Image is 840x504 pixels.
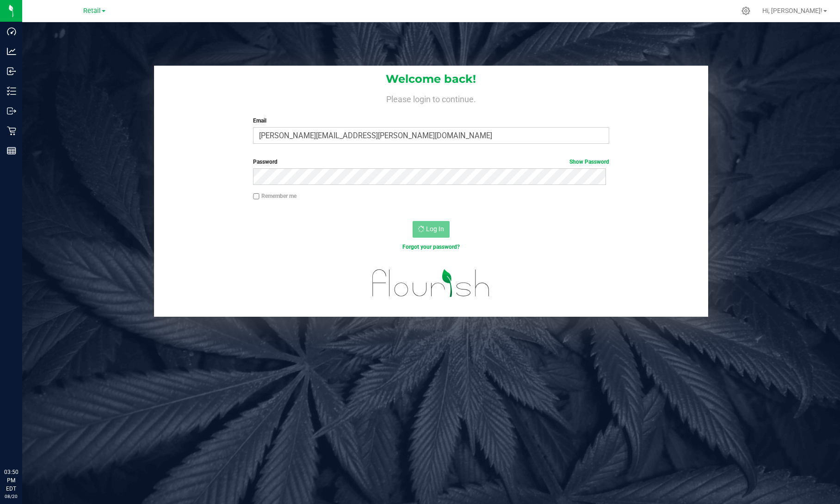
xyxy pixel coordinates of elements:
a: Forgot your password? [402,244,460,250]
h1: Welcome back! [154,73,709,85]
p: 03:50 PM EDT [4,468,18,493]
inline-svg: Retail [7,126,16,135]
span: Log In [426,225,444,233]
p: 08/20 [4,493,18,500]
label: Email [253,117,609,125]
inline-svg: Inbound [7,67,16,76]
span: Password [253,159,278,165]
h4: Please login to continue. [154,92,709,104]
iframe: Resource center [9,430,37,458]
span: Retail [83,7,101,15]
inline-svg: Outbound [7,106,16,116]
button: Log In [413,221,450,238]
div: Manage settings [740,6,752,15]
img: flourish_logo.svg [362,261,500,305]
input: Remember me [253,193,259,200]
span: Hi, [PERSON_NAME]! [762,7,822,14]
inline-svg: Inventory [7,86,16,96]
inline-svg: Reports [7,146,16,155]
label: Remember me [253,192,296,200]
inline-svg: Analytics [7,47,16,56]
inline-svg: Dashboard [7,27,16,36]
a: Show Password [569,159,609,165]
